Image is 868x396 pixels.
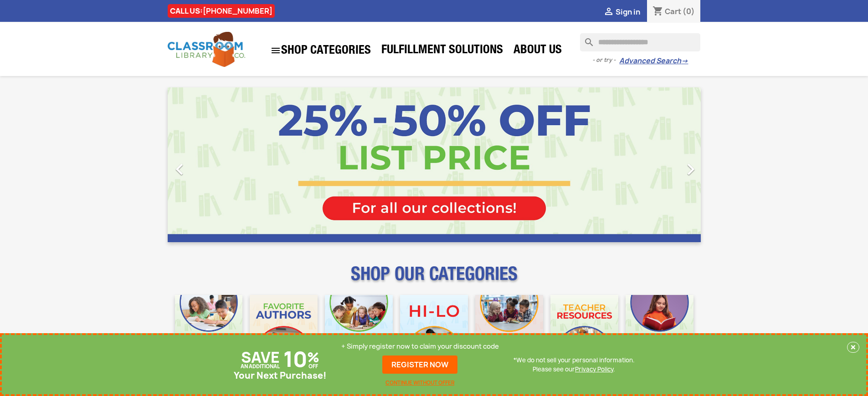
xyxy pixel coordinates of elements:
span: Cart [665,6,681,16]
a: [PHONE_NUMBER] [203,6,272,16]
img: CLC_Dyslexia_Mobile.jpg [626,295,693,363]
a: SHOP CATEGORIES [266,41,375,61]
a: Next [621,87,701,242]
span: - or try - [592,56,619,65]
span: (0) [683,6,695,16]
i:  [679,158,702,181]
img: CLC_Bulk_Mobile.jpg [175,295,243,363]
i:  [270,45,281,56]
img: CLC_Teacher_Resources_Mobile.jpg [550,295,618,363]
img: CLC_Phonics_And_Decodables_Mobile.jpg [325,295,393,363]
a: Fulfillment Solutions [377,42,508,60]
img: Classroom Library Company [168,32,245,67]
a: About Us [509,42,566,60]
input: Search [580,33,700,51]
span: → [681,56,688,66]
i:  [168,158,191,181]
img: CLC_Fiction_Nonfiction_Mobile.jpg [475,295,543,363]
img: CLC_Favorite_Authors_Mobile.jpg [250,295,318,363]
div: CALL US: [168,4,275,18]
a: Previous [168,87,248,242]
i:  [603,7,614,18]
ul: Carousel container [168,87,701,242]
img: CLC_HiLo_Mobile.jpg [400,295,468,363]
span: Sign in [616,7,640,17]
i: search [580,33,591,44]
p: SHOP OUR CATEGORIES [168,271,701,288]
a: Advanced Search→ [619,56,688,66]
i: shopping_cart [652,6,663,17]
a:  Sign in [603,7,640,17]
